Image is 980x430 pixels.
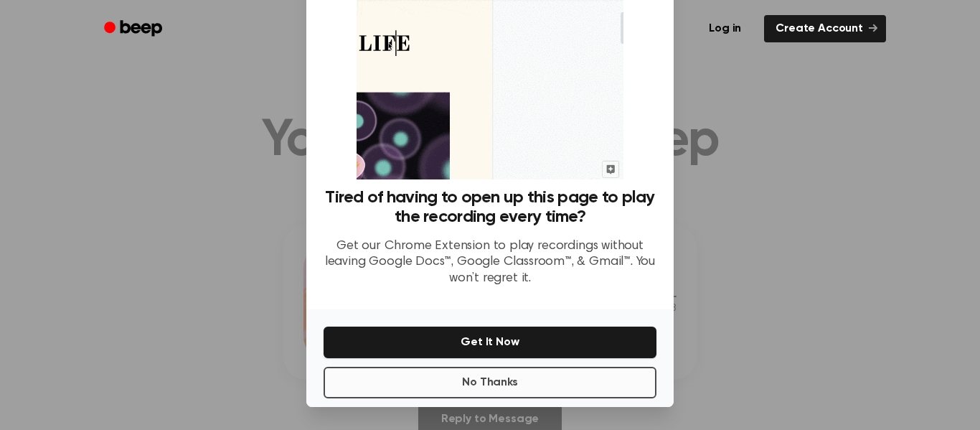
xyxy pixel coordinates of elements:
[324,238,656,287] p: Get our Chrome Extension to play recordings without leaving Google Docs™, Google Classroom™, & Gm...
[324,188,656,227] h3: Tired of having to open up this page to play the recording every time?
[324,367,656,398] button: No Thanks
[764,15,886,42] a: Create Account
[324,327,656,358] button: Get It Now
[94,15,175,43] a: Beep
[694,12,755,45] a: Log in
